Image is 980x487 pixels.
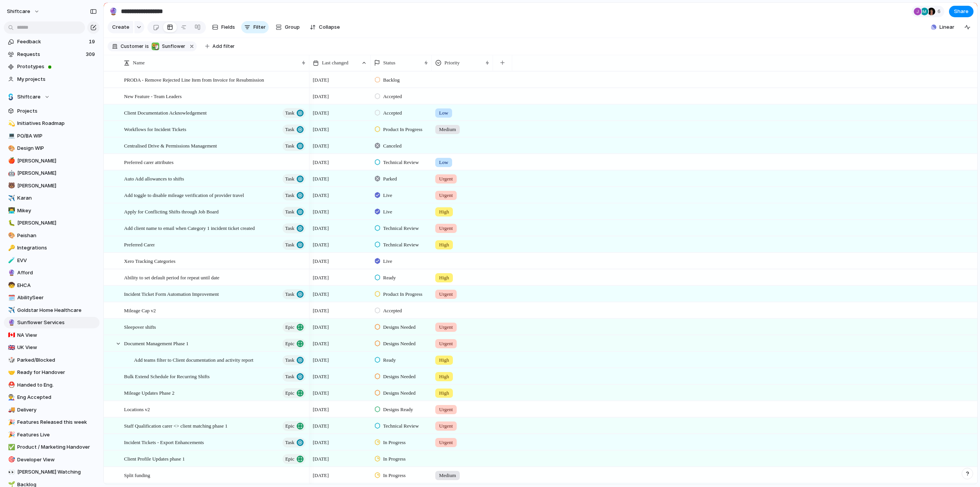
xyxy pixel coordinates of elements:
button: Filter [241,21,269,33]
button: 🧒 [7,282,15,289]
span: Live [383,257,392,265]
a: ✈️Goldstar Home Healthcare [4,305,100,316]
div: 🤝 [8,368,13,377]
span: Sleepover shifts [124,322,156,331]
button: Task [283,223,305,233]
button: 🐛 [7,219,15,227]
span: Incident Ticket Form Automation Improvement [124,289,219,298]
a: Feedback19 [4,36,100,48]
span: Task [285,124,294,135]
span: Accepted [383,93,402,100]
span: Sunflower Services [17,319,97,326]
button: 🎯 [7,456,15,464]
span: Sunflower [162,43,185,50]
button: 🤖 [7,169,15,177]
button: Task [283,190,305,200]
span: High [439,241,449,249]
span: Task [285,174,294,184]
span: [DATE] [313,76,329,84]
button: Task [283,141,305,151]
span: Live [383,192,392,199]
div: ✈️ [8,306,13,315]
span: Urgent [439,225,453,232]
button: Epic [283,454,305,464]
span: Filter [253,23,266,31]
button: 🍎 [7,157,15,165]
span: [DATE] [313,93,329,100]
span: High [439,208,449,216]
div: ⛑️ [8,380,13,389]
a: My projects [4,74,100,85]
button: ✈️ [7,194,15,202]
span: Task [285,437,294,448]
button: Epic [283,339,305,349]
div: 🎨 [8,231,13,240]
span: [DATE] [313,340,329,348]
span: Bulk Extend Schedule for Recurring Shifts [124,372,210,380]
span: Task [285,190,294,201]
a: 🐻[PERSON_NAME] [4,180,100,192]
button: Shiftcare [4,91,100,103]
span: Accepted [383,307,402,315]
span: [DATE] [313,241,329,249]
span: Delivery [17,406,97,414]
button: 🤝 [7,369,15,376]
a: 🔑Integrations [4,242,100,254]
span: Product In Progress [383,290,423,298]
a: 🔮Afford [4,267,100,279]
span: Designs Needed [383,340,416,348]
a: 👨‍🏭Eng Accepted [4,392,100,403]
span: Workflows for Incident Tickets [124,125,186,133]
span: Task [285,223,294,234]
span: Collapse [319,23,340,31]
a: 🤖[PERSON_NAME] [4,167,100,179]
span: Initiatives Roadmap [17,120,97,127]
span: Priority [444,59,460,67]
span: Task [285,207,294,217]
button: 🇨🇦 [7,331,15,339]
button: 🔮 [107,5,119,18]
button: 🎲 [7,356,15,364]
span: Fields [221,23,235,31]
span: Goldstar Home Healthcare [17,307,97,314]
a: 🇨🇦NA View [4,330,100,341]
button: 🧪 [7,257,15,264]
button: ✅ [7,443,15,451]
span: Parked/Blocked [17,356,97,364]
span: Urgent [439,340,453,348]
a: ✅Product / Marketing Handover [4,441,100,453]
span: [DATE] [313,257,329,265]
span: Add client name to email when Category 1 incident ticket created [124,223,255,232]
span: Urgent [439,192,453,199]
span: Low [439,159,448,166]
span: [PERSON_NAME] [17,157,97,165]
a: 🎉Features Released this week [4,416,100,428]
span: [DATE] [313,225,329,232]
div: 🎨Design WIP [4,143,100,154]
span: [DATE] [313,208,329,216]
div: 🎲Parked/Blocked [4,354,100,366]
span: Epic [285,322,294,333]
span: New Feature - Team Leaders [124,92,181,100]
span: Designs Needed [383,373,416,380]
span: Design WIP [17,144,97,152]
span: Shiftcare [17,93,41,101]
a: ⛑️Handed to Eng. [4,379,100,391]
span: Client Documentation Acknowledgement [124,108,207,117]
span: Ready for Handover [17,369,97,376]
button: 🇬🇧 [7,344,15,351]
span: Parked [383,175,397,183]
button: shiftcare [3,5,44,18]
a: 🎨Peishan [4,230,100,241]
span: Centralised Drive & Permissions Management [124,141,217,150]
span: Add teams filter to Client documentation and activity report [134,355,253,364]
span: Epic [285,388,294,398]
span: Eng Accepted [17,394,97,401]
div: 🐛 [8,219,13,228]
span: Name [133,59,145,67]
span: EHCA [17,282,97,289]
